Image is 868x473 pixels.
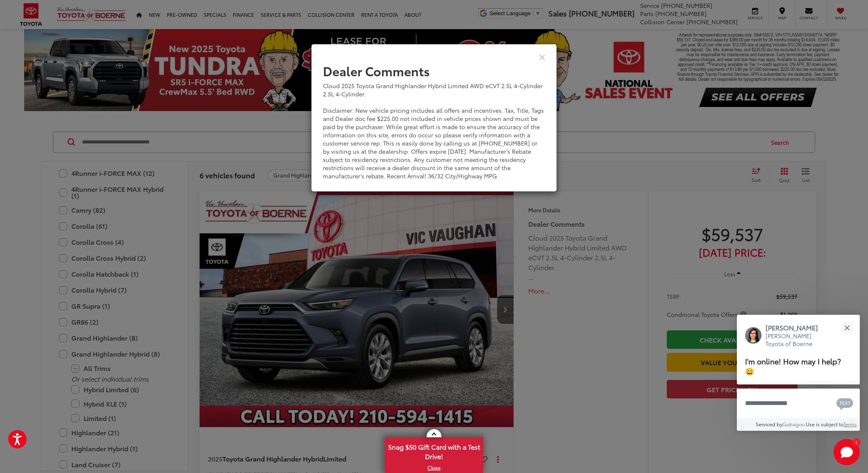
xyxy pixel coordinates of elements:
[834,439,860,465] button: Toggle Chat Window
[756,421,782,428] span: Serviced by
[836,397,853,410] svg: Text
[745,355,841,376] span: I'm online! How may I help? 😀
[806,421,843,428] span: Use is subject to
[855,440,857,444] span: 1
[843,421,857,428] a: Terms
[539,52,545,61] button: Close
[838,319,856,337] button: Close
[766,332,826,348] p: [PERSON_NAME] Toyota of Boerne
[766,323,826,332] p: [PERSON_NAME]
[323,64,545,77] h2: Dealer Comments
[386,438,482,463] span: Snag $50 Gift Card with a Test Drive!
[834,439,860,465] svg: Start Chat
[782,421,806,428] a: Gubagoo.
[323,82,545,180] div: Cloud 2025 Toyota Grand Highlander Hybrid Limited AWD eCVT 2.5L 4-Cylinder 2.5L 4-Cylinder. Discl...
[737,315,860,431] div: Close[PERSON_NAME][PERSON_NAME] Toyota of BoerneI'm online! How may I help? 😀Type your messageCha...
[737,389,860,418] textarea: Type your message
[834,394,856,412] button: Chat with SMS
